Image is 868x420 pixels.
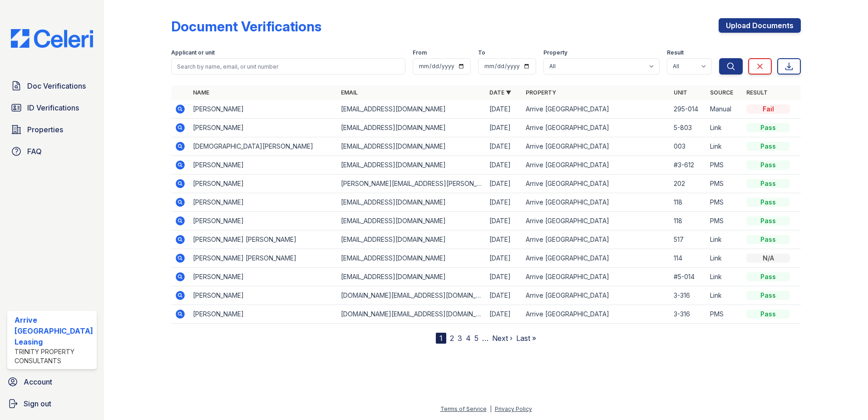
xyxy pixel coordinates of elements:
td: [DATE] [486,305,522,324]
div: Pass [746,179,790,188]
td: [PERSON_NAME] [PERSON_NAME] [189,230,338,249]
td: [EMAIL_ADDRESS][DOMAIN_NAME] [337,230,486,249]
a: Date ▼ [489,89,511,96]
td: Arrive [GEOGRAPHIC_DATA] [522,193,671,212]
div: 1 [436,333,446,344]
a: Privacy Policy [495,405,532,412]
td: Link [706,137,743,156]
div: Arrive [GEOGRAPHIC_DATA] Leasing [15,315,93,347]
td: [PERSON_NAME] [189,305,338,324]
a: 5 [474,334,478,343]
td: 114 [670,249,706,268]
div: Document Verifications [171,18,321,35]
td: Arrive [GEOGRAPHIC_DATA] [522,268,671,286]
td: 118 [670,193,706,212]
td: [DATE] [486,100,522,119]
span: Account [24,376,52,387]
td: PMS [706,193,743,212]
td: #5-014 [670,268,706,286]
td: [DATE] [486,249,522,268]
td: Arrive [GEOGRAPHIC_DATA] [522,286,671,305]
td: [PERSON_NAME] [189,268,338,286]
td: Arrive [GEOGRAPHIC_DATA] [522,249,671,268]
td: [DATE] [486,230,522,249]
td: [PERSON_NAME] [189,119,338,137]
span: Doc Verifications [27,80,86,91]
td: Arrive [GEOGRAPHIC_DATA] [522,175,671,193]
span: Properties [27,124,63,135]
span: ID Verifications [27,102,79,113]
div: Pass [746,272,790,281]
td: [EMAIL_ADDRESS][DOMAIN_NAME] [337,119,486,137]
a: 3 [458,334,462,343]
td: Arrive [GEOGRAPHIC_DATA] [522,156,671,175]
td: [PERSON_NAME][EMAIL_ADDRESS][PERSON_NAME][DOMAIN_NAME] [337,175,486,193]
label: Result [667,49,684,56]
td: [DOMAIN_NAME][EMAIL_ADDRESS][DOMAIN_NAME] [337,305,486,324]
label: Property [543,49,567,56]
td: [PERSON_NAME] [189,193,338,212]
td: [DATE] [486,156,522,175]
a: Doc Verifications [7,77,97,95]
td: [EMAIL_ADDRESS][DOMAIN_NAME] [337,193,486,212]
td: [DATE] [486,193,522,212]
td: [EMAIL_ADDRESS][DOMAIN_NAME] [337,212,486,230]
div: Pass [746,142,790,151]
div: Pass [746,310,790,319]
td: 295-014 [670,100,706,119]
a: Upload Documents [719,18,801,33]
a: Last » [516,334,536,343]
td: [PERSON_NAME] [189,175,338,193]
td: Link [706,286,743,305]
td: Link [706,268,743,286]
td: [EMAIL_ADDRESS][DOMAIN_NAME] [337,249,486,268]
td: Link [706,119,743,137]
td: [EMAIL_ADDRESS][DOMAIN_NAME] [337,137,486,156]
span: … [482,333,488,344]
td: [DATE] [486,175,522,193]
img: CE_Logo_Blue-a8612792a0a2168367f1c8372b55b34899dd931a85d93a1a3d3e32e68fde9ad4.png [4,29,100,48]
td: Manual [706,100,743,119]
a: Result [746,89,768,96]
a: Terms of Service [440,405,487,412]
div: Pass [746,198,790,207]
td: [DOMAIN_NAME][EMAIL_ADDRESS][DOMAIN_NAME] [337,286,486,305]
td: [DATE] [486,212,522,230]
label: From [413,49,427,56]
td: [PERSON_NAME] [189,100,338,119]
td: 5-803 [670,119,706,137]
td: 517 [670,230,706,249]
label: Applicant or unit [171,49,215,56]
td: PMS [706,305,743,324]
td: [PERSON_NAME] [189,156,338,175]
a: Sign out [4,395,100,413]
td: [PERSON_NAME] [PERSON_NAME] [189,249,338,268]
td: [PERSON_NAME] [189,212,338,230]
a: ID Verifications [7,99,97,117]
a: 2 [450,334,454,343]
input: Search by name, email, or unit number [171,58,406,75]
span: Sign out [24,398,51,409]
td: [DATE] [486,137,522,156]
td: [EMAIL_ADDRESS][DOMAIN_NAME] [337,156,486,175]
td: [PERSON_NAME] [189,286,338,305]
td: #3-612 [670,156,706,175]
td: [DATE] [486,286,522,305]
td: 202 [670,175,706,193]
a: FAQ [7,142,97,160]
div: | [490,405,492,412]
td: Arrive [GEOGRAPHIC_DATA] [522,100,671,119]
td: Arrive [GEOGRAPHIC_DATA] [522,212,671,230]
td: PMS [706,156,743,175]
a: Email [341,89,358,96]
div: Pass [746,291,790,300]
td: [DATE] [486,119,522,137]
label: To [478,49,485,56]
td: Arrive [GEOGRAPHIC_DATA] [522,230,671,249]
td: PMS [706,175,743,193]
td: 003 [670,137,706,156]
div: Fail [746,105,790,114]
td: [DEMOGRAPHIC_DATA][PERSON_NAME] [189,137,338,156]
td: Arrive [GEOGRAPHIC_DATA] [522,305,671,324]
